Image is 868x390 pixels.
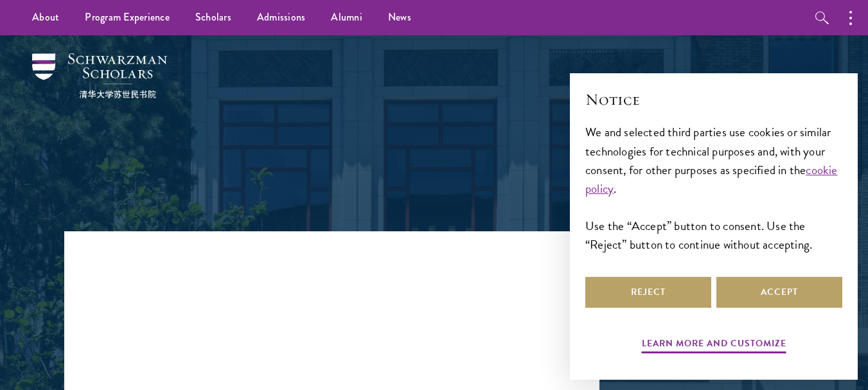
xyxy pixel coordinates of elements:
[585,123,842,253] div: We and selected third parties use cookies or similar technologies for technical purposes and, wit...
[585,277,711,308] button: Reject
[585,161,838,198] a: cookie policy
[642,335,786,355] button: Learn more and customize
[716,277,842,308] button: Accept
[585,89,842,111] h2: Notice
[32,53,167,98] img: Schwarzman Scholars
